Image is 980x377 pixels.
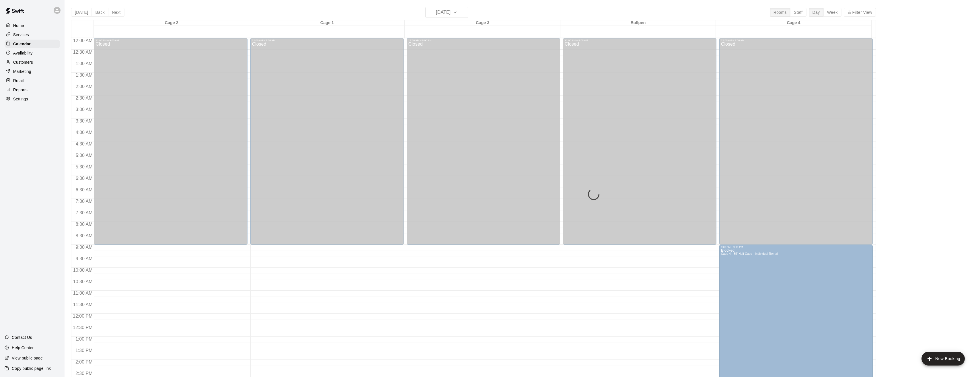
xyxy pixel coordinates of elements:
div: 12:00 AM – 9:00 AM: Closed [719,38,873,245]
a: Calendar [5,40,60,48]
span: 4:00 AM [74,130,94,135]
p: Home [13,23,24,28]
p: Help Center [12,345,34,351]
span: 12:30 AM [72,50,94,55]
span: 1:00 PM [74,337,94,341]
a: Availability [5,49,60,57]
p: Services [13,32,29,38]
p: Reports [13,87,28,93]
span: 10:30 AM [72,279,94,284]
p: Copy public page link [12,366,51,371]
span: 3:30 AM [74,118,94,123]
span: 7:30 AM [74,210,94,215]
div: 9:00 AM – 9:00 PM [721,246,871,248]
div: 12:00 AM – 9:00 AM: Closed [563,38,716,245]
span: 6:00 AM [74,176,94,181]
a: Home [5,21,60,30]
span: 11:30 AM [72,302,94,307]
span: 9:30 AM [74,256,94,261]
span: 4:30 AM [74,141,94,146]
div: Bullpen [560,20,716,26]
span: 5:00 AM [74,153,94,158]
span: 2:30 PM [74,371,94,376]
span: 5:30 AM [74,164,94,169]
div: Cage 3 [405,20,560,26]
div: Closed [721,42,871,247]
span: 2:30 AM [74,96,94,100]
div: Cage 2 [94,20,249,26]
span: 8:30 AM [74,233,94,238]
p: Retail [13,78,24,83]
a: Retail [5,76,60,85]
div: 12:00 AM – 9:00 AM: Closed [407,38,560,245]
a: Services [5,30,60,39]
div: 12:00 AM – 9:00 AM [565,39,715,42]
span: 3:00 AM [74,107,94,112]
span: 9:00 AM [74,245,94,250]
div: 12:00 AM – 9:00 AM [408,39,558,42]
p: Marketing [13,69,31,74]
div: Cage 4 [716,20,871,26]
span: 10:00 AM [72,268,94,273]
p: Calendar [13,41,31,47]
div: Closed [565,42,715,247]
span: 2:00 AM [74,84,94,89]
div: 12:00 AM – 9:00 AM: Closed [94,38,247,245]
p: Settings [13,96,28,102]
span: 6:30 AM [74,187,94,192]
div: 12:00 AM – 9:00 AM: Closed [250,38,404,245]
span: 1:00 AM [74,61,94,66]
p: View public page [12,355,43,361]
p: Availability [13,50,33,56]
span: 7:00 AM [74,199,94,204]
p: Contact Us [12,335,32,340]
span: 12:00 AM [72,38,94,43]
div: Closed [252,42,402,247]
span: 2:00 PM [74,359,94,364]
a: Marketing [5,67,60,76]
div: 12:00 AM – 9:00 AM [721,39,871,42]
div: 12:00 AM – 9:00 AM [252,39,402,42]
span: 11:00 AM [72,291,94,296]
p: Customers [13,59,33,65]
div: 12:00 AM – 9:00 AM [96,39,246,42]
span: 12:00 PM [71,314,94,318]
span: 1:30 PM [74,348,94,353]
div: Closed [408,42,558,247]
span: 1:30 AM [74,73,94,77]
a: Customers [5,58,60,67]
span: 8:00 AM [74,222,94,227]
a: Reports [5,85,60,94]
span: Cage 4 - 35' Half Cage - Individual Rental [721,252,778,255]
span: 12:30 PM [71,325,94,330]
a: Settings [5,95,60,103]
div: Cage 1 [249,20,405,26]
div: Closed [96,42,246,247]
